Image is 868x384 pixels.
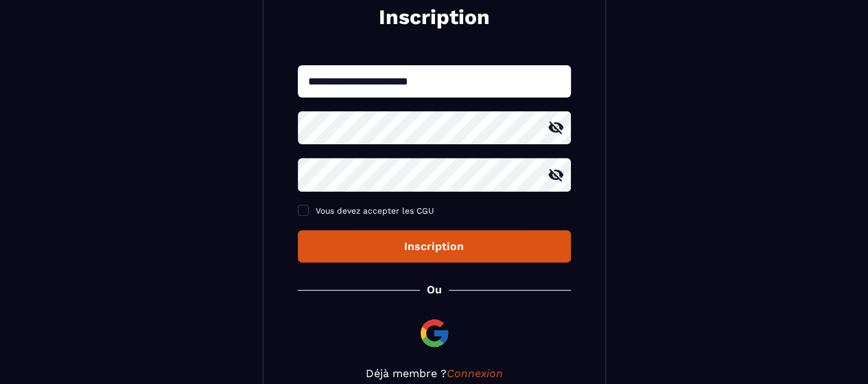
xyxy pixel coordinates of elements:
[316,206,434,216] span: Vous devez accepter les CGU
[314,3,554,31] h2: Inscription
[447,367,503,380] a: Connexion
[309,240,560,253] div: Inscription
[298,367,571,380] p: Déjà membre ?
[298,230,571,262] button: Inscription
[427,283,442,296] p: Ou
[418,317,451,350] img: google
